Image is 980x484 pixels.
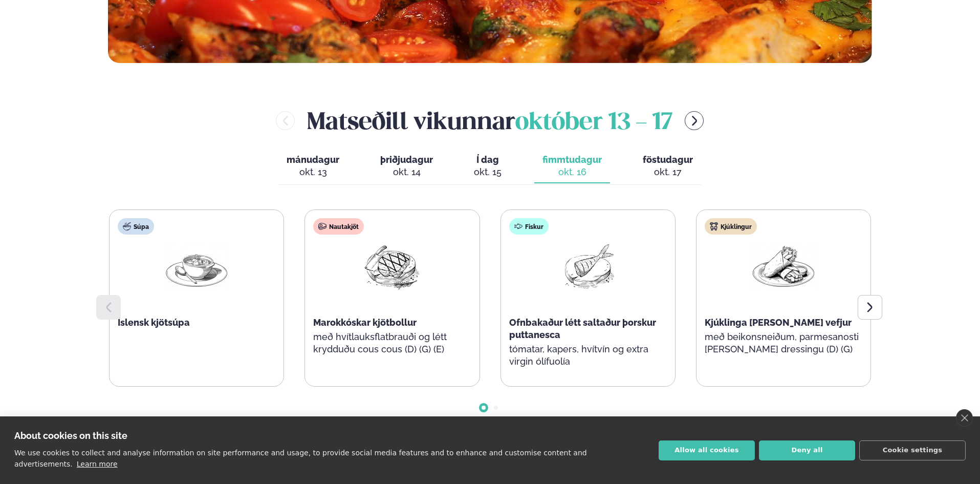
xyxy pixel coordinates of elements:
[313,331,471,355] p: með hvítlauksflatbrauði og létt krydduðu cous cous (D) (G) (E)
[278,150,347,183] button: mánudagur okt. 13
[509,343,667,368] p: tómatar, kapers, hvítvín og extra virgin ólífuolía
[313,317,417,328] span: Marokkóskar kjötbollur
[123,222,131,230] img: soup.svg
[710,222,718,230] img: chicken.svg
[276,111,295,130] button: menu-btn-left
[372,150,441,183] button: þriðjudagur okt. 14
[307,104,672,137] h2: Matseðill vikunnar
[643,154,693,165] span: föstudagur
[14,449,587,468] p: We use cookies to collect and analyse information on site performance and usage, to provide socia...
[705,331,862,355] p: með beikonsneiðum, parmesanosti [PERSON_NAME] dressingu (D) (G)
[515,112,672,134] span: október 13 - 17
[635,150,701,183] button: föstudagur okt. 17
[956,409,973,427] a: close
[313,218,364,235] div: Nautakjöt
[359,243,425,290] img: Beef-Meat.png
[555,243,621,290] img: Fish.png
[318,222,326,230] img: beef.svg
[380,166,433,178] div: okt. 14
[659,440,755,460] button: Allow all cookies
[466,150,510,183] button: Í dag okt. 15
[474,154,502,166] span: Í dag
[14,430,127,441] strong: About cookies on this site
[482,406,486,410] span: Go to slide 1
[509,317,656,340] span: Ofnbakaður létt saltaður þorskur puttanesca
[77,460,118,468] a: Learn more
[164,243,229,290] img: Soup.png
[751,243,816,290] img: Wraps.png
[118,218,154,235] div: Súpa
[474,166,502,178] div: okt. 15
[759,440,855,460] button: Deny all
[542,166,602,178] div: okt. 16
[509,218,549,235] div: Fiskur
[685,111,704,130] button: menu-btn-right
[380,154,433,165] span: þriðjudagur
[514,222,522,230] img: fish.svg
[859,440,966,460] button: Cookie settings
[118,317,190,328] span: Íslensk kjötsúpa
[705,317,852,328] span: Kjúklinga [PERSON_NAME] vefjur
[494,406,498,410] span: Go to slide 2
[534,150,610,183] button: fimmtudagur okt. 16
[542,154,602,165] span: fimmtudagur
[287,166,339,178] div: okt. 13
[287,154,339,165] span: mánudagur
[643,166,693,178] div: okt. 17
[705,218,757,235] div: Kjúklingur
